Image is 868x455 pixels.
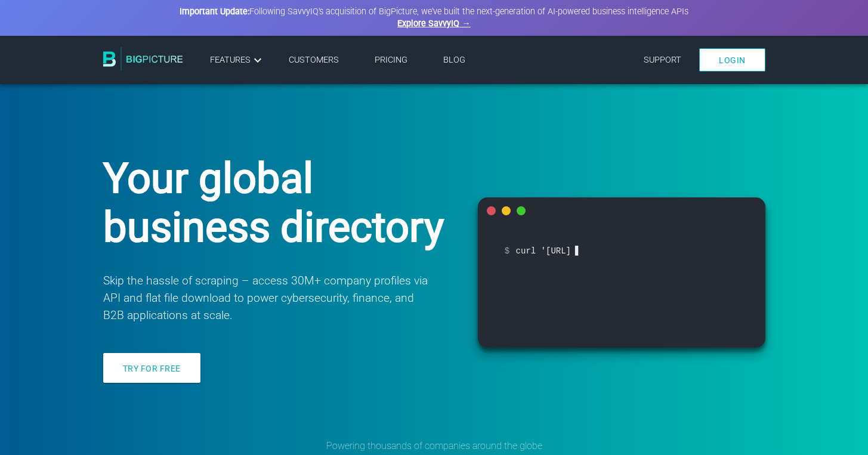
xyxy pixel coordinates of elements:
a: Login [699,48,765,72]
a: Features [210,53,265,67]
img: BigPicture.io [103,47,183,71]
span: curl '[URL] [505,242,739,259]
p: Skip the hassle of scraping – access 30M+ company profiles via API and flat file download to powe... [103,273,430,324]
a: Try for free [103,353,200,383]
h1: Your global business directory [103,154,448,252]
